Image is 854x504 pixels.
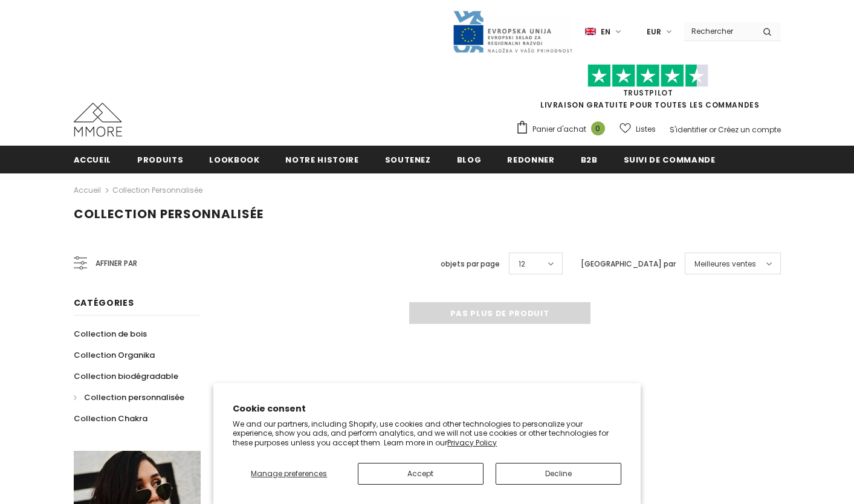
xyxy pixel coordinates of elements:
button: Accept [358,463,484,485]
span: Collection personnalisée [74,205,264,222]
a: Listes [619,118,656,140]
span: Meilleures ventes [694,258,756,270]
a: Privacy Policy [447,438,497,448]
label: [GEOGRAPHIC_DATA] par [581,258,676,270]
a: Collection personnalisée [74,387,184,408]
span: Redonner [507,154,554,166]
span: Blog [457,154,482,166]
img: Javni Razpis [452,10,573,54]
span: LIVRAISON GRATUITE POUR TOUTES LES COMMANDES [516,69,781,110]
span: Affiner par [95,257,137,270]
input: Search Site [684,22,754,40]
a: S'identifier [670,124,707,135]
span: Notre histoire [285,154,358,166]
label: objets par page [441,258,500,270]
span: soutenez [385,154,431,166]
span: B2B [581,154,598,166]
span: en [601,26,610,38]
button: Manage preferences [233,463,345,485]
span: Lookbook [209,154,259,166]
span: Collection de bois [74,328,147,340]
span: Suivi de commande [624,154,716,166]
a: Lookbook [209,146,259,173]
h2: Cookie consent [233,402,621,415]
a: Créez un compte [718,124,781,135]
a: Accueil [74,146,112,173]
img: Cas MMORE [74,103,122,137]
a: Panier d'achat 0 [516,120,611,138]
a: Suivi de commande [624,146,716,173]
a: Blog [457,146,482,173]
a: Accueil [74,183,101,198]
a: soutenez [385,146,431,173]
span: Panier d'achat [532,123,586,135]
span: 0 [591,121,605,135]
span: 12 [519,258,525,270]
a: Collection personnalisée [112,185,202,195]
a: Collection Organika [74,344,155,366]
span: Catégories [74,297,134,309]
a: Produits [137,146,183,173]
img: Faites confiance aux étoiles pilotes [587,64,708,88]
span: Listes [636,123,656,135]
span: Collection Chakra [74,413,147,424]
span: EUR [647,26,661,38]
a: Notre histoire [285,146,358,173]
span: Collection personnalisée [84,392,184,403]
a: Redonner [507,146,554,173]
span: Manage preferences [251,468,327,479]
span: Collection biodégradable [74,370,178,382]
a: TrustPilot [623,88,673,98]
button: Decline [496,463,621,485]
span: Accueil [74,154,112,166]
span: or [709,124,716,135]
a: B2B [581,146,598,173]
p: We and our partners, including Shopify, use cookies and other technologies to personalize your ex... [233,419,621,448]
span: Collection Organika [74,349,155,361]
a: Collection Chakra [74,408,147,429]
a: Collection biodégradable [74,366,178,387]
img: i-lang-1.png [585,27,596,37]
span: Produits [137,154,183,166]
a: Javni Razpis [452,26,573,36]
a: Collection de bois [74,323,147,344]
